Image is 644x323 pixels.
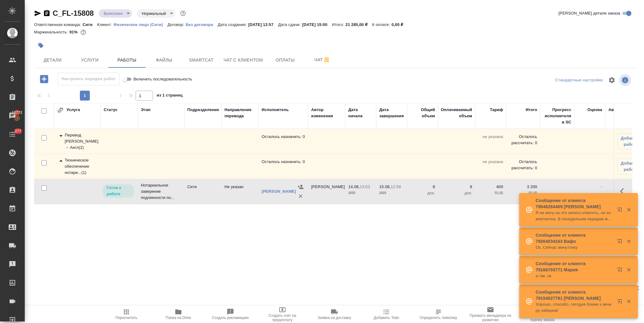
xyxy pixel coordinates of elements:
[536,261,613,273] p: Сообщение от клиента 79166793771 Мария
[259,131,308,152] td: Осталось назначить: 0
[115,316,137,320] span: Пересчитать
[468,313,513,322] span: Призвать менеджера по развитию
[38,56,67,64] span: Детали
[100,306,152,323] button: Пересчитать
[186,56,216,64] span: Smartcat
[69,30,79,34] p: 91%
[621,135,641,148] span: Добавить работу
[478,190,503,196] p: RUB
[36,73,53,85] button: Добавить работу
[464,306,516,323] button: Призвать менеджера по развитию
[608,107,636,113] div: Автор оценки
[613,235,628,250] button: Открыть в новой вкладке
[526,107,537,113] div: Итого
[221,181,259,202] td: Не указан
[97,22,113,27] p: Клиент:
[137,9,175,18] div: Выполнен
[318,316,351,320] span: Заявка на доставку
[391,184,401,189] p: 12:58
[410,190,435,196] p: док.
[149,56,179,64] span: Файлы
[346,22,372,27] p: 21 285,00 ₽
[536,210,613,222] p: Я не могу на это ничего ответить, не компетентна. В понедельник передам менеджеру, который будет опл
[34,10,41,17] button: Скопировать ссылку для ЯМессенджера
[360,184,370,189] p: 13:03
[379,190,404,196] p: 2025
[509,190,537,196] p: RUB
[311,107,342,119] div: Автор изменения
[34,22,83,27] p: Ответственная команда:
[601,184,602,189] a: -
[113,22,168,27] a: Физическое лицо (Сити)
[622,239,635,244] button: Закрыть
[133,76,192,82] span: Включить последовательность
[613,264,628,278] button: Открыть в новой вкладке
[559,10,620,16] span: [PERSON_NAME] детали заказа
[104,107,118,113] div: Статус
[372,22,392,27] p: К оплате:
[140,11,168,16] button: Нормальный
[374,316,399,320] span: Добавить Todo
[224,56,263,64] span: Чат с клиентом
[2,108,23,123] a: 13772
[360,306,412,323] button: Добавить Todo
[348,190,373,196] p: 2025
[260,313,305,322] span: Создать счет на предоплату
[323,56,330,64] svg: Отписаться
[506,156,540,177] td: Осталось рассчитать: 0
[332,22,345,27] p: Итого:
[296,182,305,192] button: Назначить
[621,160,641,173] span: Добавить работу
[99,9,132,18] div: Выполнен
[308,181,345,202] td: [PERSON_NAME]
[516,306,568,323] button: Скопировать ссылку на оценку заказа
[218,22,248,27] p: Дата создания:
[259,156,308,177] td: Осталось назначить: 0
[296,192,305,201] button: Удалить
[113,22,168,27] p: Физическое лицо (Сити)
[554,75,604,85] div: split button
[490,107,503,113] div: Тариф
[307,56,337,64] span: Чат
[224,107,255,119] div: Направление перевода
[248,22,278,27] p: [DATE] 12:57
[157,92,183,101] span: из 1 страниц
[53,9,94,17] a: C_FL-15808
[278,22,302,27] p: Дата сдачи:
[410,184,435,190] p: 8
[348,184,360,189] p: 14.08,
[152,306,204,323] button: Папка на Drive
[107,185,130,197] p: Готов к работе
[536,301,613,314] p: Хорошо, спасибо, сегодня ближе к вечеру заберем!
[410,107,435,119] div: Общий объем
[536,232,613,244] p: Сообщение от клиента 79264034163 Вафо
[270,56,300,64] span: Оплаты
[262,189,296,194] a: [PERSON_NAME]
[536,244,613,251] p: Ок. Сейчас минуточку
[536,273,613,279] p: а так, ок
[543,107,571,125] div: Прогресс исполнителя в SC
[379,184,391,189] p: 15.08,
[112,56,142,64] span: Работы
[179,9,187,17] button: Доп статусы указывают на важность/срочность заказа
[204,306,256,323] button: Создать рекламацию
[604,73,619,88] span: Настроить таблицу
[43,10,50,17] button: Скопировать ссылку
[186,22,218,27] a: Без договора
[57,132,98,151] div: Перевод Стандарт Рус → Англ
[509,184,537,190] p: 3 200
[57,157,98,176] div: Техническое обеспечение нотариального свидетельствования подлинности подписи переводчика Не указан
[168,22,186,27] p: Договор:
[57,107,63,113] button: Развернуть
[57,107,104,113] div: Услуга
[79,28,87,36] button: 1573.12 RUB;
[102,11,124,16] button: Выполнен
[619,74,632,86] span: Посмотреть информацию
[392,22,408,27] p: 0,00 ₽
[102,184,135,198] div: Исполнитель может приступить к работе
[420,316,457,320] span: Определить тематику
[622,207,635,213] button: Закрыть
[302,22,332,27] p: [DATE] 15:00
[613,204,628,218] button: Открыть в новой вкладке
[348,107,373,119] div: Дата начала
